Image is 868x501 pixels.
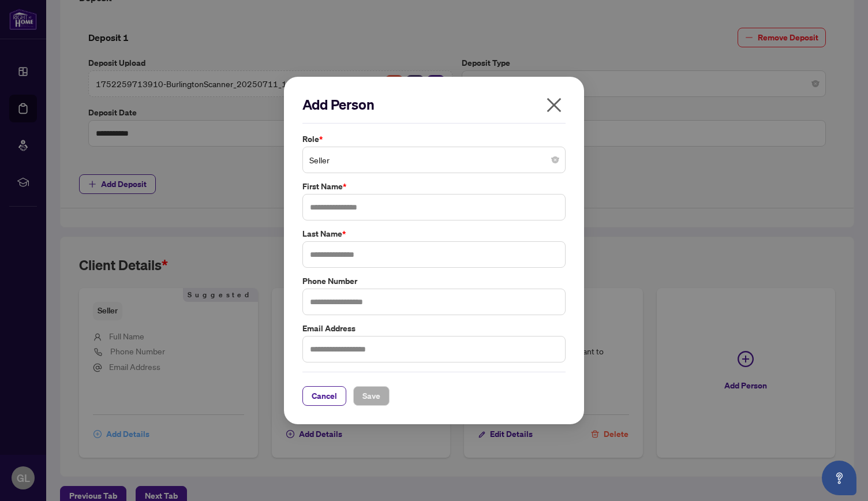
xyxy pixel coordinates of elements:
label: First Name [302,180,566,193]
button: Open asap [822,461,856,495]
h2: Add Person [302,95,566,114]
button: Save [353,386,390,406]
span: Cancel [312,387,337,405]
label: Email Address [302,322,566,335]
label: Last Name [302,227,566,240]
label: Role [302,133,566,145]
span: Seller [309,149,559,171]
button: Cancel [302,386,346,406]
span: close-circle [552,156,559,163]
label: Phone Number [302,275,566,287]
span: close [545,96,563,114]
